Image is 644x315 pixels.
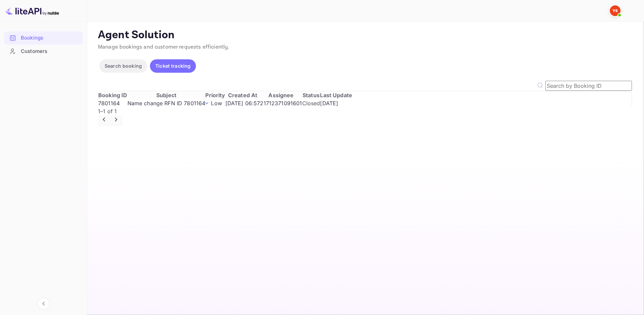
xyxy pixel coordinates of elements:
[4,31,83,44] a: Bookings
[98,44,229,51] span: Manage bookings and customer requests efficiently.
[545,81,632,91] input: Search by Booking ID
[260,91,302,99] th: Assignee
[211,99,222,107] p: Low
[302,91,320,99] th: Status
[4,45,83,57] a: Customers
[4,45,83,58] div: Customers
[21,48,79,55] div: Customers
[98,28,632,42] p: Agent Solution
[5,5,59,16] img: LiteAPI logo
[98,115,110,126] button: Go to previous page
[21,34,79,42] div: Bookings
[38,298,50,310] button: Collapse navigation
[127,91,206,99] th: Subject
[302,100,320,107] span: Closed
[155,62,191,69] p: Ticket tracking
[225,91,260,99] th: Created At
[4,31,83,45] div: Bookings
[260,99,302,107] td: 21712371091601
[98,99,127,107] td: 7801164
[320,91,352,99] th: Last Update
[320,99,352,107] td: [DATE]
[610,5,621,16] img: Yandex Support
[98,91,127,99] th: Booking ID
[98,107,632,115] p: 1–1 of 1
[110,115,122,126] button: Go to next page
[105,62,142,69] p: Search booking
[205,91,225,99] th: Priority
[127,99,206,107] td: Name change RFN ID 7801164
[225,99,260,107] td: [DATE] 06:57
